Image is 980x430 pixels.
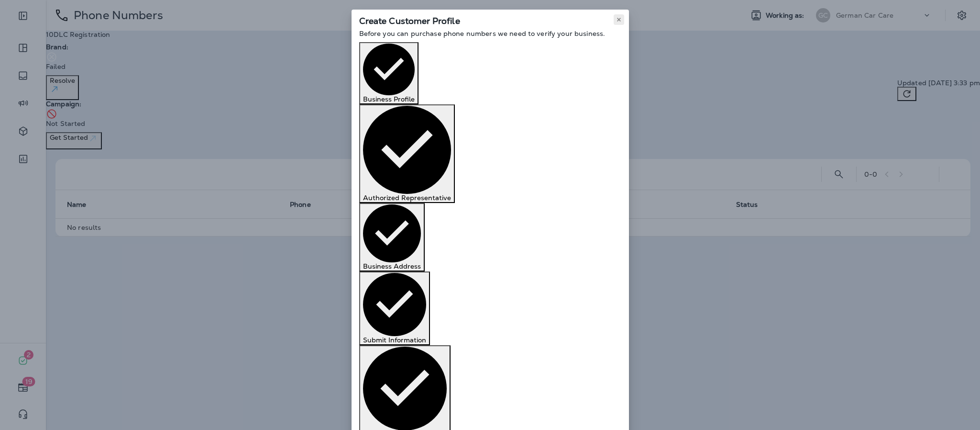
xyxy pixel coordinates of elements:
div: Create Customer Profile [352,10,629,30]
span: Business Profile [363,95,415,103]
button: Authorized Representative [359,104,455,203]
button: Submit Information [359,272,430,345]
span: Authorized Representative [363,193,451,202]
button: Business Address [359,203,425,272]
span: Business Address [363,262,421,271]
button: Business Profile [359,42,418,104]
p: Before you can purchase phone numbers we need to verify your business. [359,30,621,37]
span: Submit Information [363,336,426,344]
